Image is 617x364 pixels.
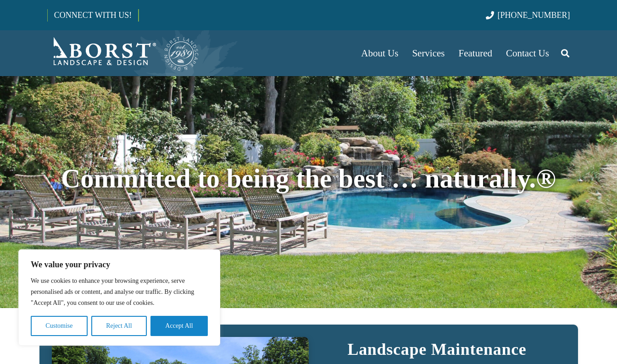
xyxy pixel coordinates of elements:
span: [PHONE_NUMBER] [498,11,570,20]
span: Featured [459,48,492,59]
a: [PHONE_NUMBER] [486,11,570,20]
span: Contact Us [506,48,549,59]
span: Services [412,48,445,59]
a: Search [556,42,574,65]
a: Services [405,30,451,76]
a: About Us [354,30,405,76]
a: Featured [452,30,499,76]
strong: Landscape Maintenance [347,340,526,358]
p: We value your privacy [31,259,208,270]
a: CONNECT WITH US! [48,4,138,26]
p: We use cookies to enhance your browsing experience, serve personalised ads or content, and analys... [31,276,208,309]
button: Reject All [91,316,147,336]
a: Borst-Logo [47,35,200,72]
button: Accept All [150,316,208,336]
span: Committed to being the best … naturally.® [61,164,556,193]
span: About Us [361,48,398,59]
div: We value your privacy [18,249,220,346]
button: Customise [31,316,88,336]
a: Contact Us [499,30,556,76]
